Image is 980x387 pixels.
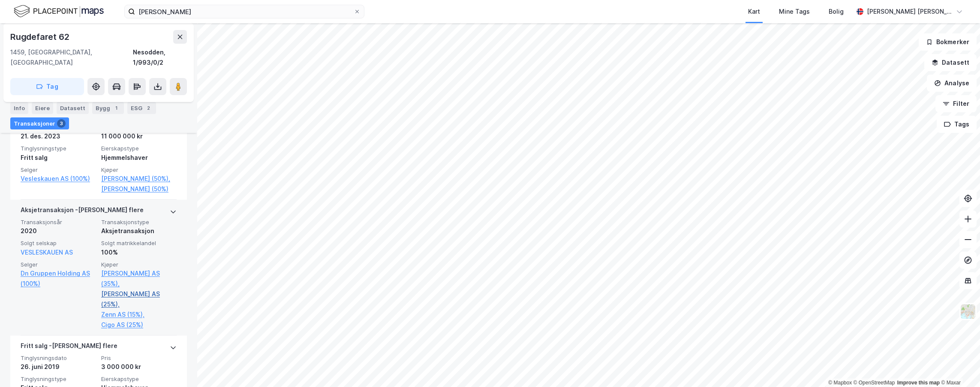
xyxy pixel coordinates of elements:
div: 1459, [GEOGRAPHIC_DATA], [GEOGRAPHIC_DATA] [10,47,133,68]
a: Vesleskauen AS (100%) [21,174,96,184]
div: Info [10,102,28,114]
div: 21. des. 2023 [21,131,96,141]
button: Bokmerker [919,33,977,51]
a: Mapbox [828,380,852,386]
div: 26. juni 2019 [21,362,96,372]
span: Selger [21,166,96,174]
button: Filter [935,95,977,112]
span: Tinglysningsdato [21,354,96,362]
div: Fritt salg - [PERSON_NAME] flere [21,341,117,354]
iframe: Chat Widget [937,346,980,387]
a: Dn Gruppen Holding AS (100%) [21,268,96,289]
a: [PERSON_NAME] AS (35%), [101,268,177,289]
button: Tag [10,78,84,95]
span: Eierskapstype [101,375,177,383]
div: 100% [101,247,177,258]
div: Rugdefaret 62 [10,30,71,44]
div: Transaksjoner [10,117,69,129]
a: [PERSON_NAME] (50%), [101,174,177,184]
span: Transaksjonsår [21,219,96,226]
img: logo.f888ab2527a4732fd821a326f86c7f29.svg [14,4,104,19]
span: Transaksjonstype [101,219,177,226]
div: Kontrollprogram for chat [937,346,980,387]
div: Bolig [829,6,844,17]
div: 2 [144,104,153,112]
div: 3 000 000 kr [101,362,177,372]
button: Datasett [924,54,977,71]
div: Datasett [57,102,89,114]
div: 2020 [21,226,96,236]
span: Kjøper [101,261,177,268]
div: [PERSON_NAME] [PERSON_NAME] [867,6,953,17]
a: [PERSON_NAME] (50%) [101,184,177,194]
div: Aksjetransaksjon - [PERSON_NAME] flere [21,205,144,219]
span: Solgt matrikkelandel [101,240,177,247]
div: Bygg [92,102,124,114]
div: Aksjetransaksjon [101,226,177,236]
a: Cigo AS (25%) [101,320,177,330]
div: Eiere [32,102,53,114]
input: Søk på adresse, matrikkel, gårdeiere, leietakere eller personer [135,5,354,18]
a: Zenn AS (15%), [101,309,177,320]
span: Solgt selskap [21,240,96,247]
div: Mine Tags [779,6,810,17]
button: Analyse [927,75,977,92]
div: 11 000 000 kr [101,131,177,141]
span: Eierskapstype [101,145,177,152]
div: Hjemmelshaver [101,153,177,163]
a: OpenStreetMap [854,380,895,386]
a: Improve this map [897,380,940,386]
span: Kjøper [101,166,177,174]
span: Tinglysningstype [21,375,96,383]
span: Pris [101,354,177,362]
button: Tags [937,116,977,133]
img: Z [960,303,976,320]
div: Nesodden, 1/993/0/2 [133,47,187,68]
div: 3 [57,119,66,128]
div: Fritt salg [21,153,96,163]
div: Kart [748,6,760,17]
span: Tinglysningstype [21,145,96,152]
span: Selger [21,261,96,268]
div: 1 [112,104,120,112]
div: ESG [127,102,156,114]
a: VESLESKAUEN AS [21,249,73,256]
a: [PERSON_NAME] AS (25%), [101,289,177,309]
